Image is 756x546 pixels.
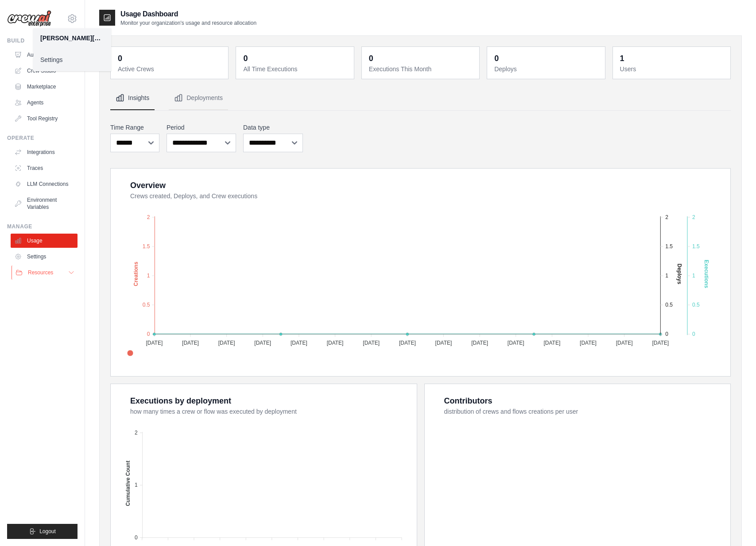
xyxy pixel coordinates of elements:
[118,65,223,73] dt: Active Crews
[130,395,231,407] div: Executions by deployment
[7,135,78,142] div: Operate
[11,96,78,110] a: Agents
[435,340,452,346] tspan: [DATE]
[11,145,78,159] a: Integrations
[7,10,51,27] img: Logo
[147,214,150,220] tspan: 2
[28,269,53,276] span: Resources
[665,273,668,279] tspan: 1
[369,65,474,73] dt: Executions This Month
[692,331,695,337] tspan: 0
[143,243,150,250] tspan: 1.5
[444,395,492,407] div: Contributors
[130,407,406,416] dt: how many times a crew or flow was executed by deployment
[7,524,78,539] button: Logout
[135,534,138,541] tspan: 0
[692,302,700,308] tspan: 0.5
[130,179,166,192] div: Overview
[692,214,695,220] tspan: 2
[665,331,668,337] tspan: 0
[11,48,78,62] a: Automations
[494,52,499,65] div: 0
[12,265,78,280] button: Resources
[243,65,348,73] dt: All Time Executions
[665,302,673,308] tspan: 0.5
[125,461,131,506] text: Cumulative Count
[143,302,150,308] tspan: 0.5
[508,340,524,346] tspan: [DATE]
[167,123,236,132] label: Period
[11,80,78,94] a: Marketplace
[616,340,633,346] tspan: [DATE]
[33,52,111,68] a: Settings
[118,52,122,65] div: 0
[291,340,307,346] tspan: [DATE]
[133,261,139,286] text: Creations
[692,243,700,250] tspan: 1.5
[620,65,725,73] dt: Users
[11,112,78,126] a: Tool Registry
[580,340,597,346] tspan: [DATE]
[494,65,599,73] dt: Deploys
[120,9,256,19] h2: Usage Dashboard
[218,340,235,346] tspan: [DATE]
[7,37,78,44] div: Build
[254,340,271,346] tspan: [DATE]
[120,19,256,27] p: Monitor your organization's usage and resource allocation
[665,214,668,220] tspan: 2
[11,177,78,191] a: LLM Connections
[110,86,155,110] button: Insights
[399,340,416,346] tspan: [DATE]
[369,52,373,65] div: 0
[471,340,488,346] tspan: [DATE]
[327,340,344,346] tspan: [DATE]
[135,430,138,436] tspan: 2
[40,34,104,42] div: [PERSON_NAME][EMAIL_ADDRESS][DOMAIN_NAME]
[7,223,78,230] div: Manage
[11,64,78,78] a: Crew Studio
[11,161,78,175] a: Traces
[110,86,731,110] nav: Tabs
[363,340,380,346] tspan: [DATE]
[146,340,163,346] tspan: [DATE]
[543,340,560,346] tspan: [DATE]
[676,264,682,285] text: Deploys
[444,407,720,416] dt: distribution of crews and flows creations per user
[652,340,669,346] tspan: [DATE]
[11,193,78,214] a: Environment Variables
[11,250,78,264] a: Settings
[692,273,695,279] tspan: 1
[11,234,78,248] a: Usage
[147,273,150,279] tspan: 1
[130,192,720,200] dt: Crews created, Deploys, and Crew executions
[620,52,624,65] div: 1
[703,260,709,288] text: Executions
[110,123,159,132] label: Time Range
[243,123,303,132] label: Data type
[665,243,673,250] tspan: 1.5
[182,340,199,346] tspan: [DATE]
[243,52,248,65] div: 0
[135,482,138,488] tspan: 1
[39,528,56,535] span: Logout
[169,86,228,110] button: Deployments
[147,331,150,337] tspan: 0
